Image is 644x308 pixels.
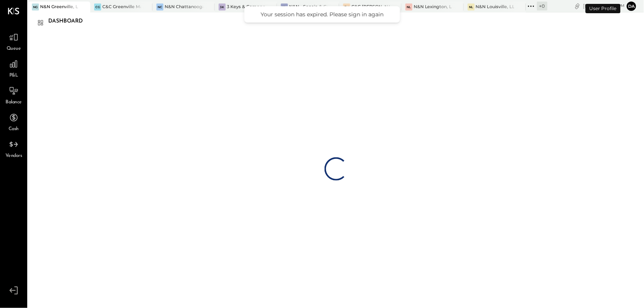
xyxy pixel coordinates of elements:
div: N&N Chattanooga, LLC [165,4,203,10]
button: da [627,2,636,11]
div: NL [468,3,475,10]
div: Dashboard [48,15,91,28]
div: CM [343,3,350,10]
div: CG [94,3,101,10]
span: Queue [7,45,21,52]
span: pm [618,3,625,9]
div: N&N Louisville, LLC [476,4,514,10]
div: Your session has expired. Please sign in again [252,11,392,18]
div: C&C [PERSON_NAME] LLC [351,4,390,10]
div: N&N Lexington, LLC [414,4,452,10]
a: Queue [0,30,27,52]
div: 3K [219,3,226,10]
div: [DATE] [583,2,625,10]
span: P&L [9,72,18,79]
span: 6 : 20 [602,2,617,10]
span: Cash [9,126,19,133]
div: User Profile [586,4,621,13]
div: copy link [574,2,581,10]
a: Vendors [0,137,27,160]
div: N&N - Senoia & Corporate [289,4,328,10]
div: N- [281,3,288,10]
a: Balance [0,84,27,106]
div: N&N Greenville, LLC [40,4,79,10]
div: C&C Greenville Main, LLC [102,4,141,10]
div: + 0 [537,2,547,10]
span: Balance [5,99,22,106]
a: Cash [0,110,27,133]
div: NG [32,3,39,10]
div: NC [156,3,163,10]
span: Vendors [5,153,22,160]
div: NL [405,3,412,10]
div: 3 Keys & Company [227,4,265,10]
a: P&L [0,57,27,79]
